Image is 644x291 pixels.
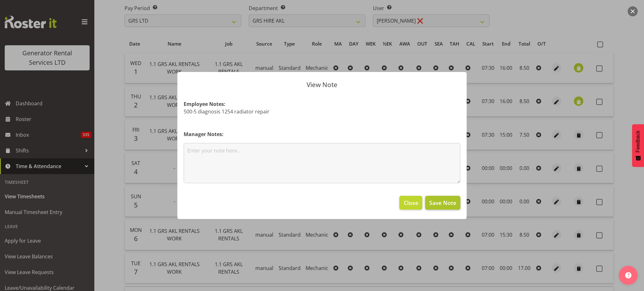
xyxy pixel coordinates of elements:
img: help-xxl-2.png [625,272,631,278]
span: Close [404,199,418,207]
h4: Employee Notes: [184,100,460,108]
p: View Note [184,81,460,88]
h4: Manager Notes: [184,130,460,138]
span: Feedback [635,130,641,152]
button: Feedback - Show survey [632,124,644,167]
p: 500-5 diagnosis 1254 radiator repair [184,108,460,115]
button: Close [399,196,422,210]
button: Save Note [425,196,460,210]
span: Save Note [429,199,456,207]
